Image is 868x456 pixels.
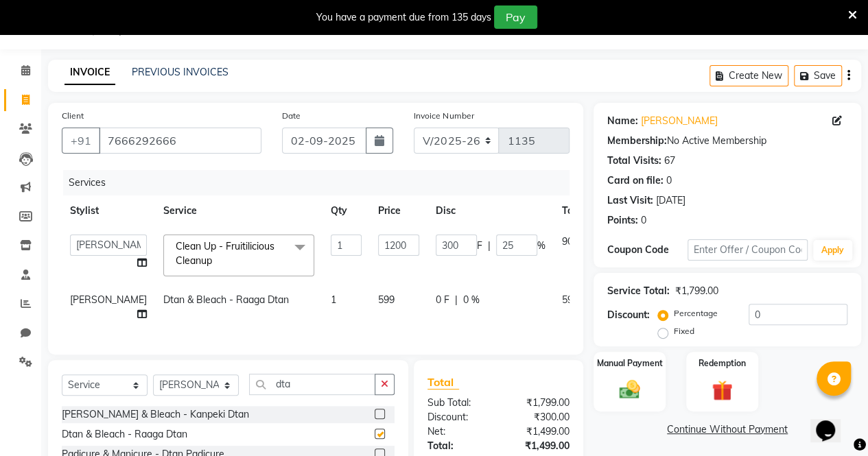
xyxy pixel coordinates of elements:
[455,293,458,307] span: |
[417,424,499,439] div: Net:
[316,10,491,25] div: You have a payment due from 135 days
[414,110,473,122] label: Invoice Number
[132,66,228,78] a: PREVIOUS INVOICES
[562,235,578,248] span: 900
[63,170,580,195] div: Services
[641,213,646,228] div: 0
[562,293,578,306] span: 599
[62,195,155,226] th: Stylist
[607,284,670,298] div: Service Total:
[607,154,661,168] div: Total Visits:
[282,110,301,122] label: Date
[810,401,854,442] iframe: chat widget
[498,396,580,410] div: ₹1,799.00
[417,410,499,424] div: Discount:
[427,195,554,226] th: Disc
[794,65,842,86] button: Save
[699,357,746,370] label: Redemption
[674,325,694,337] label: Fixed
[813,240,852,261] button: Apply
[427,375,459,389] span: Total
[664,154,675,168] div: 67
[331,293,336,306] span: 1
[641,114,718,128] a: [PERSON_NAME]
[607,134,667,148] div: Membership:
[705,378,739,403] img: _gift.svg
[688,239,808,261] input: Enter Offer / Coupon Code
[477,239,482,253] span: F
[607,308,650,322] div: Discount:
[163,293,289,306] span: Dtan & Bleach - Raaga Dtan
[666,173,672,188] div: 0
[709,65,788,86] button: Create New
[70,293,147,306] span: [PERSON_NAME]
[62,427,187,442] div: Dtan & Bleach - Raaga Dtan
[607,173,664,188] div: Card on file:
[498,424,580,439] div: ₹1,499.00
[417,439,499,453] div: Total:
[176,240,274,267] span: Clean Up - Fruitilicious Cleanup
[417,396,499,410] div: Sub Total:
[607,243,688,257] div: Coupon Code
[607,114,638,128] div: Name:
[62,128,100,154] button: +91
[212,254,218,267] a: x
[488,239,491,253] span: |
[322,195,370,226] th: Qty
[607,213,638,228] div: Points:
[155,195,322,226] th: Service
[498,410,580,424] div: ₹300.00
[674,307,718,320] label: Percentage
[537,239,546,253] span: %
[498,439,580,453] div: ₹1,499.00
[613,378,646,402] img: _cash.svg
[607,193,653,208] div: Last Visit:
[554,195,594,226] th: Total
[62,407,249,422] div: [PERSON_NAME] & Bleach - Kanpeki Dtan
[249,374,375,395] input: Search or Scan
[436,293,449,307] span: 0 F
[463,293,480,307] span: 0 %
[64,60,115,85] a: INVOICE
[656,193,685,208] div: [DATE]
[675,284,718,298] div: ₹1,799.00
[607,134,847,148] div: No Active Membership
[378,293,395,306] span: 599
[494,5,537,29] button: Pay
[370,195,427,226] th: Price
[62,110,84,122] label: Client
[597,357,663,370] label: Manual Payment
[99,128,261,154] input: Search by Name/Mobile/Email/Code
[596,422,858,437] a: Continue Without Payment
